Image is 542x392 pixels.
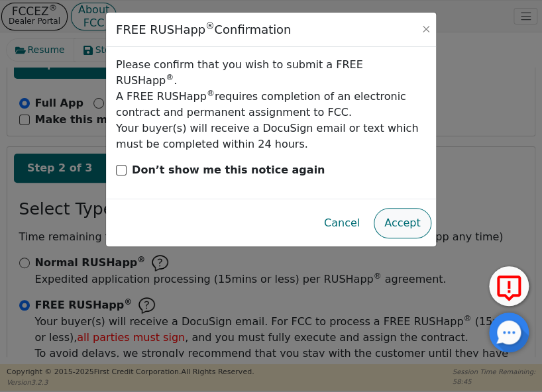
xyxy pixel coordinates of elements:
sup: ® [205,21,214,31]
button: Accept [374,208,431,238]
div: Please confirm that you wish to submit a FREE RUSHapp . A FREE RUSHapp requires completion of an ... [116,57,426,152]
div: FREE RUSHapp Confirmation [116,23,291,36]
button: Cancel [313,208,370,238]
button: Close [419,23,433,36]
p: Don’t show me this notice again [132,162,325,178]
sup: ® [166,73,174,82]
sup: ® [207,89,215,98]
button: Report Error to FCC [489,266,529,306]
